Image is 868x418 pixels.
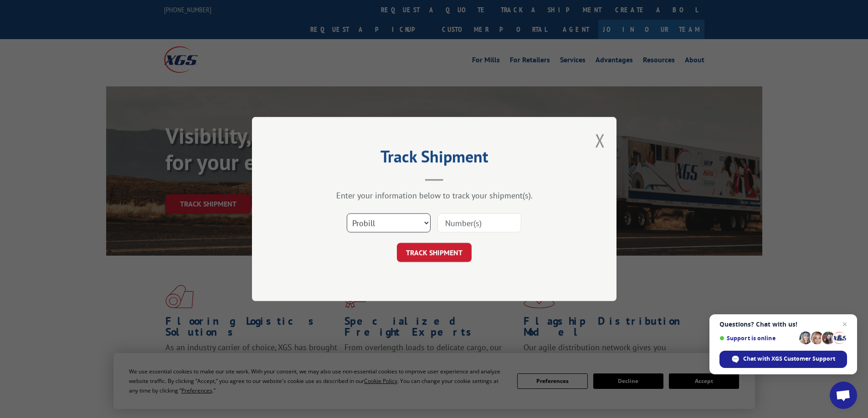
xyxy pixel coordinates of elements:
[437,213,521,232] input: Number(s)
[298,150,571,167] h2: Track Shipment
[719,335,796,342] span: Support is online
[397,243,472,262] button: TRACK SHIPMENT
[719,351,847,368] div: Chat with XGS Customer Support
[830,382,857,409] div: Open chat
[298,190,571,201] div: Enter your information below to track your shipment(s).
[595,128,605,152] button: Close modal
[743,355,835,363] span: Chat with XGS Customer Support
[719,321,847,328] span: Questions? Chat with us!
[839,319,850,330] span: Close chat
